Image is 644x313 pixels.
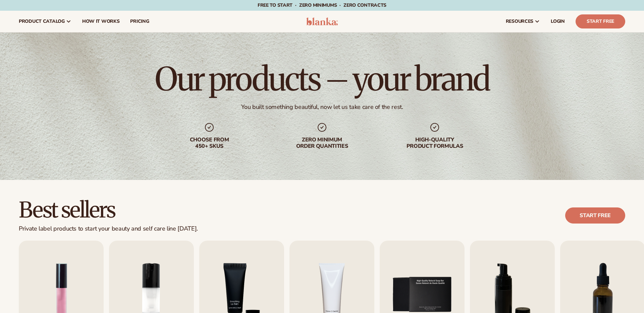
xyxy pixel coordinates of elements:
span: pricing [130,19,149,24]
a: Start Free [576,14,625,28]
span: How It Works [82,19,120,24]
div: High-quality product formulas [392,137,478,149]
div: Choose from 450+ Skus [166,137,252,149]
img: logo [306,17,338,25]
h2: Best sellers [19,199,198,221]
div: Zero minimum order quantities [279,137,365,149]
a: pricing [125,11,154,32]
a: resources [500,11,545,32]
span: LOGIN [551,19,565,24]
div: Private label products to start your beauty and self care line [DATE]. [19,225,198,233]
a: How It Works [77,11,125,32]
a: LOGIN [545,11,570,32]
a: Start free [565,207,625,224]
span: product catalog [19,19,65,24]
h1: Our products – your brand [155,63,489,95]
span: resources [506,19,533,24]
span: Free to start · ZERO minimums · ZERO contracts [258,2,386,8]
a: product catalog [13,11,77,32]
div: You built something beautiful, now let us take care of the rest. [241,103,403,111]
